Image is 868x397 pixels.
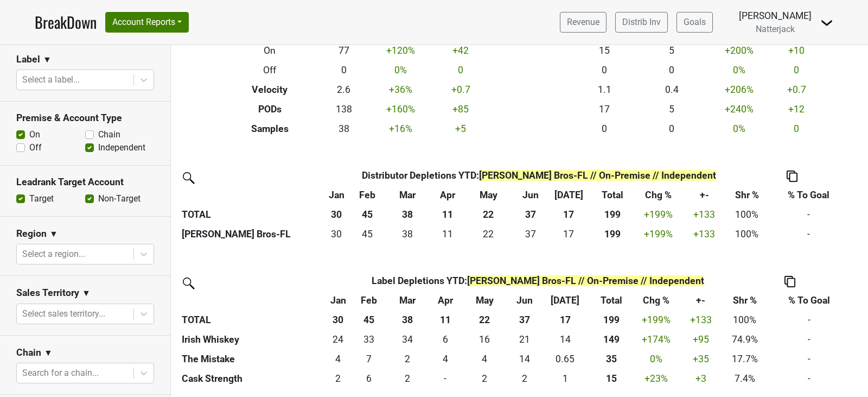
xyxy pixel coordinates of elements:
[463,330,506,349] td: 16.13
[546,352,584,366] div: 0.65
[367,41,434,61] td: +120 %
[29,141,42,154] label: Off
[725,291,764,310] th: Shr %: activate to sort column ascending
[553,227,584,241] div: 17
[29,192,54,205] label: Target
[587,369,636,388] th: 14.810
[29,128,40,141] label: On
[587,330,636,349] th: 149.300
[390,227,426,241] div: 38
[467,275,704,286] span: [PERSON_NAME] Bros-FL // On-Premise // Independent
[787,171,797,182] img: Copy to clipboard
[466,224,510,244] td: 21.9
[510,205,551,224] th: 37
[219,119,321,138] th: Samples
[427,349,463,369] td: 4.16
[508,371,541,386] div: 2
[550,205,587,224] th: 17
[589,332,633,346] div: 149
[466,332,503,346] div: 16
[506,310,544,330] th: 37
[469,227,508,241] div: 22
[427,330,463,349] td: 6.49
[506,369,544,388] td: 2.12
[571,119,638,138] td: 0
[587,205,638,224] th: 199
[590,227,636,241] div: 199
[367,99,434,119] td: +160 %
[350,227,384,241] div: 45
[434,119,487,138] td: +5
[513,227,547,241] div: 37
[764,291,854,310] th: % To Goal: activate to sort column ascending
[387,369,427,388] td: 2.14
[390,332,424,346] div: 34
[43,53,52,66] span: ▼
[725,330,764,349] td: 74.9%
[544,369,587,388] td: 1.48
[44,346,53,360] span: ▼
[544,330,587,349] td: 14.47
[431,227,464,241] div: 11
[219,41,321,61] th: On
[679,332,723,346] div: +95
[636,330,676,349] td: +174 %
[638,41,705,61] td: 5
[466,185,510,205] th: May: activate to sort column ascending
[348,224,387,244] td: 45.14
[676,310,725,330] td: +133
[326,349,350,369] td: 4.13
[350,369,388,388] td: 5.63
[219,60,321,80] th: Off
[764,349,854,369] td: -
[353,332,385,346] div: 33
[326,369,350,388] td: 1.64
[589,371,633,386] div: 15
[510,185,551,205] th: Jun: activate to sort column ascending
[179,369,326,388] th: Cask Strength
[463,291,506,310] th: May: activate to sort column ascending
[350,330,388,349] td: 32.72
[16,228,47,240] h3: Region
[764,330,854,349] td: -
[326,310,350,330] th: 30
[387,349,427,369] td: 2
[430,371,461,386] div: -
[179,185,325,205] th: &nbsp;: activate to sort column ascending
[179,205,325,224] th: TOTAL
[434,41,487,61] td: +42
[679,352,723,366] div: +35
[326,291,350,310] th: Jan: activate to sort column ascending
[693,209,715,220] span: +133
[321,80,367,99] td: 2.6
[681,227,727,241] div: +133
[387,205,429,224] th: 38
[179,224,325,244] th: [PERSON_NAME] Bros-FL
[16,112,154,124] h3: Premise & Account Type
[679,371,723,386] div: +3
[676,12,713,33] a: Goals
[82,287,91,300] span: ▼
[179,330,326,349] th: Irish Whiskey
[705,99,773,119] td: +240 %
[16,287,79,299] h3: Sales Territory
[98,128,120,141] label: Chain
[587,185,638,205] th: Total: activate to sort column ascending
[329,352,348,366] div: 4
[560,12,607,33] a: Revenue
[510,224,551,244] td: 37.15
[325,185,348,205] th: Jan: activate to sort column ascending
[387,310,427,330] th: 38
[16,54,40,65] h3: Label
[367,60,434,80] td: 0 %
[636,310,676,330] td: +199 %
[429,185,466,205] th: Apr: activate to sort column ascending
[636,291,676,310] th: Chg %: activate to sort column ascending
[571,60,638,80] td: 0
[353,352,385,366] div: 7
[546,371,584,386] div: 1
[430,332,461,346] div: 6
[506,330,544,349] td: 21.41
[587,224,638,244] th: 199.430
[764,185,854,205] th: % To Goal: activate to sort column ascending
